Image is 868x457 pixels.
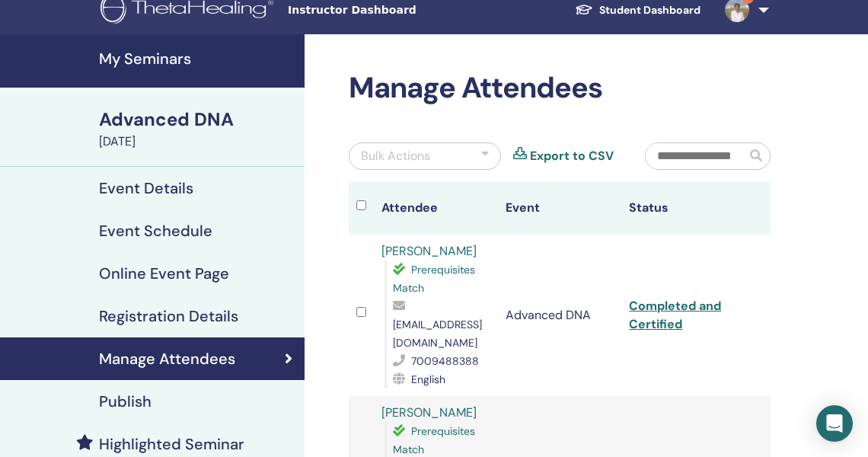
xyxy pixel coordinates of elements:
div: Bulk Actions [361,147,430,165]
h4: Publish [99,392,152,411]
img: graduation-cap-white.svg [575,3,593,16]
h4: Highlighted Seminar [99,435,244,453]
div: Open Intercom Messenger [816,405,853,442]
h4: Online Event Page [99,264,229,283]
div: [DATE] [99,133,295,151]
h4: Event Details [99,179,193,197]
h4: Manage Attendees [99,350,235,368]
span: Prerequisites Match [393,424,475,456]
td: Advanced DNA [498,235,622,396]
a: [PERSON_NAME] [381,404,477,420]
a: [PERSON_NAME] [381,243,477,259]
a: Advanced DNA[DATE] [90,107,305,151]
th: Attendee [374,182,498,235]
h4: Event Schedule [99,222,212,240]
span: English [411,372,445,386]
h4: Registration Details [99,307,238,325]
span: 7009488388 [411,354,479,368]
h2: Manage Attendees [349,71,771,106]
a: Export to CSV [530,147,614,165]
span: Instructor Dashboard [288,2,516,18]
a: Completed and Certified [629,298,721,332]
th: Status [621,182,745,235]
div: Advanced DNA [99,107,295,133]
h4: My Seminars [99,50,295,68]
span: Prerequisites Match [393,263,475,295]
span: [EMAIL_ADDRESS][DOMAIN_NAME] [393,318,482,350]
th: Event [498,182,622,235]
